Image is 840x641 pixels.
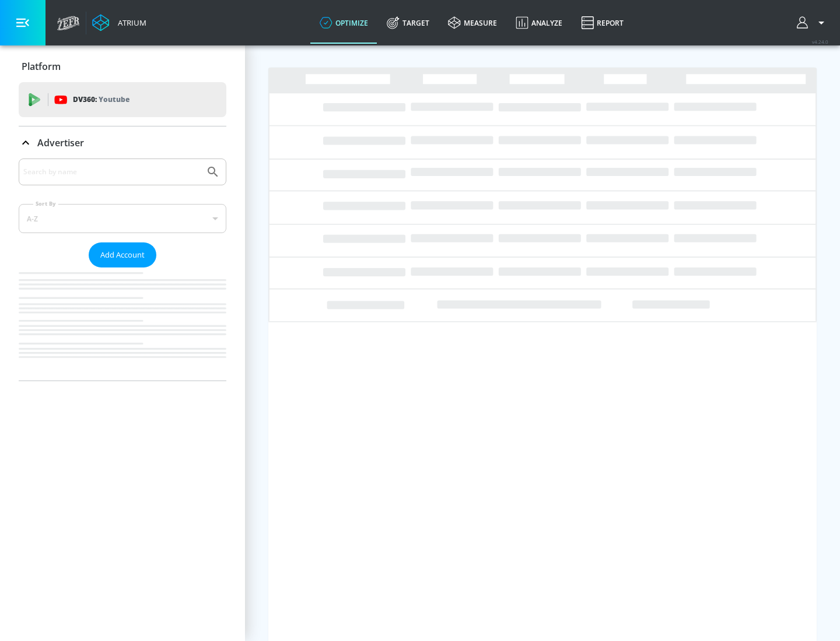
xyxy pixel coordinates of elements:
nav: list of Advertiser [19,267,226,381]
p: Youtube [99,93,129,105]
a: Target [377,2,439,44]
p: DV360: [73,93,129,106]
label: Sort By [33,200,58,207]
button: Add Account [89,242,156,267]
div: Advertiser [19,126,226,159]
div: DV360: Youtube [19,82,226,117]
span: v 4.24.0 [812,38,828,45]
div: Advertiser [19,159,226,381]
div: Atrium [113,17,146,28]
a: Analyze [506,2,572,44]
a: optimize [310,2,377,44]
p: Platform [22,60,61,73]
span: Add Account [100,248,145,262]
a: Atrium [92,14,146,31]
div: A-Z [19,204,226,233]
input: Search by name [23,164,200,179]
div: Platform [19,50,226,83]
a: measure [439,2,506,44]
a: Report [572,2,633,44]
p: Advertiser [37,136,84,149]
